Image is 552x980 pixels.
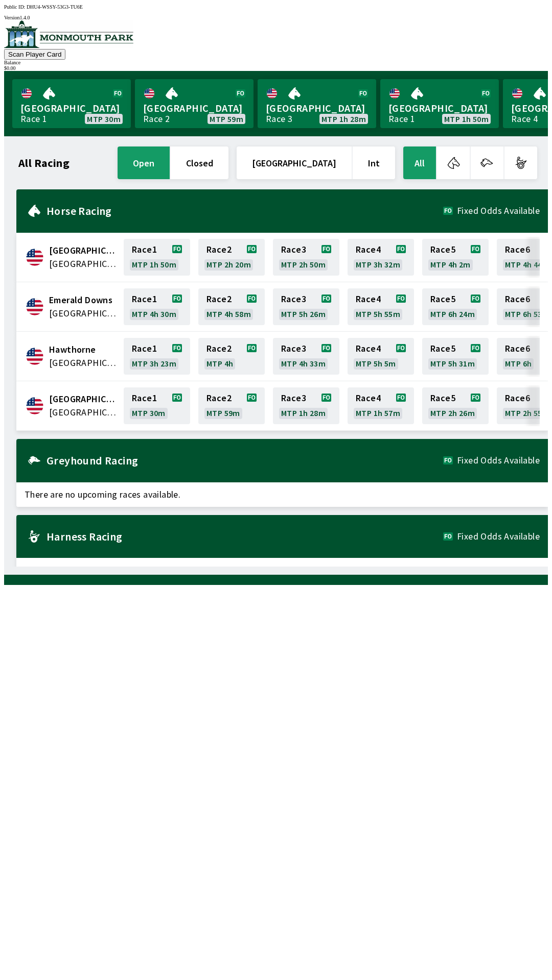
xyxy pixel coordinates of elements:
span: MTP 6h 53m [505,310,549,318]
a: Race1MTP 30m [124,387,190,424]
h2: Greyhound Racing [47,456,443,464]
h1: All Racing [18,159,70,167]
span: Race 5 [430,394,455,402]
span: [GEOGRAPHIC_DATA] [20,102,123,115]
span: Race 3 [281,295,306,303]
a: Race2MTP 2h 20m [198,239,265,276]
span: MTP 1h 28m [321,115,366,123]
a: Race5MTP 5h 31m [422,338,489,375]
div: Race 4 [511,115,538,123]
button: closed [171,146,228,179]
a: Race4MTP 5h 55m [348,288,414,325]
span: United States [49,257,118,271]
span: Race 2 [206,295,232,303]
span: Race 5 [430,295,455,303]
a: Race2MTP 59m [198,387,265,424]
span: MTP 4h 30m [132,310,176,318]
div: Race 2 [143,115,170,123]
span: Race 6 [505,246,530,254]
span: Fixed Odds Available [457,532,540,541]
span: MTP 4h 44m [505,260,549,268]
span: Emerald Downs [49,293,118,307]
span: Race 1 [132,345,157,353]
a: [GEOGRAPHIC_DATA]Race 1MTP 1h 50m [380,79,499,128]
div: $ 0.00 [4,65,548,71]
span: MTP 2h 55m [505,409,549,417]
a: Race2MTP 4h [198,338,265,375]
a: Race3MTP 1h 28m [273,387,339,424]
span: MTP 2h 26m [430,409,475,417]
span: MTP 4h 33m [281,359,326,367]
span: United States [49,307,118,320]
a: Race5MTP 2h 26m [422,387,489,424]
span: Race 6 [505,295,530,303]
span: MTP 4h 2m [430,260,471,268]
span: Monmouth Park [49,393,118,406]
span: There are no upcoming races available. [16,482,548,507]
span: MTP 5h 31m [430,359,475,367]
span: MTP 4h [206,359,233,367]
span: Race 1 [132,246,157,254]
h2: Harness Racing [47,532,443,541]
span: MTP 1h 50m [444,115,489,123]
span: MTP 59m [206,409,240,417]
span: Fixed Odds Available [457,207,540,215]
a: Race3MTP 2h 50m [273,239,339,276]
span: MTP 1h 50m [132,260,176,268]
span: Fixed Odds Available [457,456,540,464]
span: MTP 2h 50m [281,260,326,268]
span: MTP 2h 20m [206,260,251,268]
a: Race1MTP 1h 50m [124,239,190,276]
a: Race4MTP 5h 5m [348,338,414,375]
span: MTP 6h [505,359,532,367]
span: Race 4 [356,246,381,254]
span: Hawthorne [49,343,118,356]
span: United States [49,356,118,370]
span: MTP 4h 58m [206,310,251,318]
a: Race3MTP 4h 33m [273,338,339,375]
span: MTP 30m [132,409,166,417]
div: Race 3 [266,115,292,123]
div: Race 1 [388,115,415,123]
span: MTP 5h 55m [356,310,400,318]
a: Race4MTP 1h 57m [348,387,414,424]
button: All [403,146,436,179]
span: MTP 3h 23m [132,359,176,367]
span: MTP 5h 5m [356,359,396,367]
span: MTP 6h 24m [430,310,475,318]
span: Race 4 [356,394,381,402]
span: MTP 5h 26m [281,310,326,318]
span: Race 6 [505,394,530,402]
button: Scan Player Card [4,49,65,60]
span: Race 5 [430,246,455,254]
span: Race 4 [356,345,381,353]
span: Race 2 [206,394,232,402]
span: MTP 1h 28m [281,409,326,417]
div: Public ID: [4,4,548,10]
a: [GEOGRAPHIC_DATA]Race 2MTP 59m [135,79,254,128]
a: [GEOGRAPHIC_DATA]Race 3MTP 1h 28m [258,79,376,128]
h2: Horse Racing [47,207,443,215]
a: Race1MTP 4h 30m [124,288,190,325]
span: [GEOGRAPHIC_DATA] [266,102,368,115]
button: Int [353,146,395,179]
a: Race2MTP 4h 58m [198,288,265,325]
span: Race 3 [281,345,306,353]
span: Race 2 [206,246,232,254]
span: Race 1 [132,394,157,402]
a: [GEOGRAPHIC_DATA]Race 1MTP 30m [12,79,131,128]
span: MTP 3h 32m [356,260,400,268]
span: Race 2 [206,345,232,353]
a: Race5MTP 6h 24m [422,288,489,325]
span: DHU4-WSSY-53G3-TU6E [27,4,83,10]
a: Race4MTP 3h 32m [348,239,414,276]
span: Race 6 [505,345,530,353]
a: Race3MTP 5h 26m [273,288,339,325]
span: Race 5 [430,345,455,353]
span: There are no upcoming races available. [16,558,548,582]
span: [GEOGRAPHIC_DATA] [143,102,245,115]
div: Version 1.4.0 [4,15,548,20]
a: Race5MTP 4h 2m [422,239,489,276]
div: Race 1 [20,115,47,123]
span: Race 3 [281,246,306,254]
